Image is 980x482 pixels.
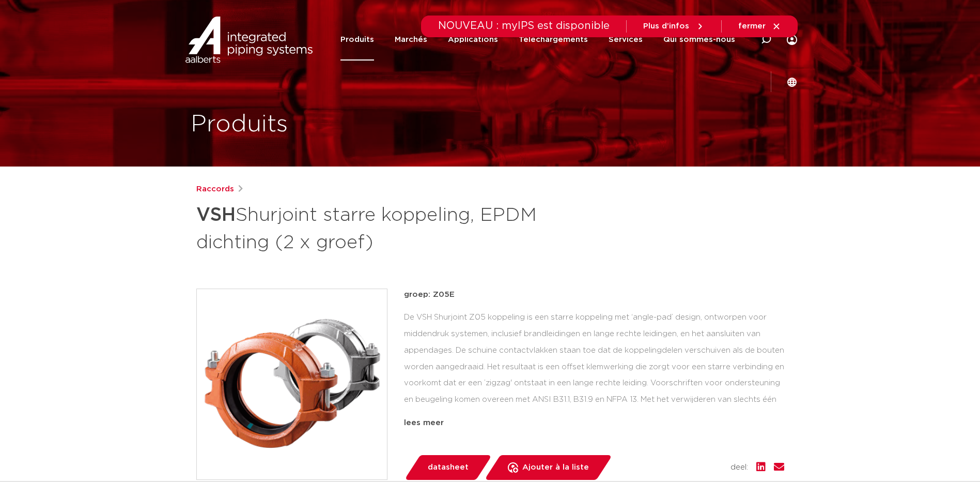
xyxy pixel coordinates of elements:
div: my IPS [787,19,797,61]
a: Téléchargements [519,19,588,61]
a: datasheet [404,455,492,480]
span: datasheet [428,459,469,476]
span: Ajouter à la liste [522,459,589,476]
span: deel: [730,461,748,474]
a: Raccords [196,183,234,195]
a: fermer [738,22,781,31]
img: Product Image for VSH Shurjoint starre koppeling, EPDM dichting (2 x groef) [197,289,387,479]
nav: Menu [340,19,735,61]
h1: Produits [191,108,288,141]
div: lees meer [404,417,784,429]
a: Plus d’infos [643,22,705,31]
a: Services [609,19,643,61]
font: Shurjoint starre koppeling, EPDM dichting (2 x groef) [196,206,537,252]
span: Plus d’infos [643,22,689,30]
p: groep: Z05E [404,289,784,301]
a: Applications [448,19,498,61]
span: NOUVEAU : myIPS est disponible [438,21,610,31]
strong: VSH [196,206,236,224]
a: Marchés [395,19,427,61]
div: De VSH Shurjoint Z05 koppeling is een starre koppeling met ‘angle-pad’ design, ontworpen voor mid... [404,309,784,413]
span: fermer [738,22,766,30]
a: Qui sommes-nous [663,19,735,61]
a: Produits [340,19,374,61]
